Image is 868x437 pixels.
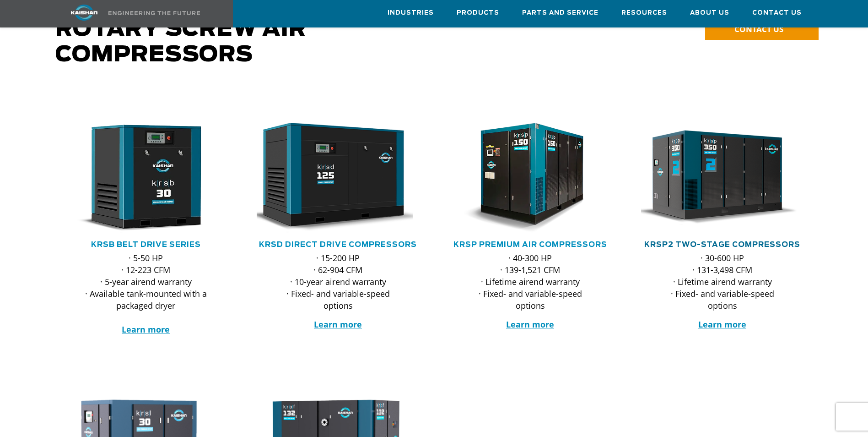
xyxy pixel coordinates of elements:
[314,319,362,330] a: Learn more
[122,324,170,335] a: Learn more
[705,19,819,40] a: CONTACT US
[698,319,746,330] a: Learn more
[641,123,804,233] div: krsp350
[58,123,221,233] img: krsb30
[275,252,401,311] p: · 15-200 HP · 62-904 CFM · 10-year airend warranty · Fixed- and variable-speed options
[690,8,729,18] span: About Us
[65,123,227,233] div: krsb30
[108,11,200,15] img: Engineering the future
[506,319,554,330] a: Learn more
[522,0,598,25] a: Parts and Service
[522,8,598,18] span: Parts and Service
[621,0,667,25] a: Resources
[259,241,417,248] a: KRSD Direct Drive Compressors
[644,241,800,248] a: KRSP2 Two-Stage Compressors
[752,0,802,25] a: Contact Us
[250,123,413,233] img: krsd125
[457,8,499,18] span: Products
[257,123,420,233] div: krsd125
[634,123,797,233] img: krsp350
[442,123,605,233] img: krsp150
[91,241,201,248] a: KRSB Belt Drive Series
[690,0,729,25] a: About Us
[449,123,612,233] div: krsp150
[621,8,667,18] span: Resources
[83,252,209,335] p: · 5-50 HP · 12-223 CFM · 5-year airend warranty · Available tank-mounted with a packaged dryer
[388,8,434,18] span: Industries
[752,8,802,18] span: Contact Us
[453,241,607,248] a: KRSP Premium Air Compressors
[457,0,499,25] a: Products
[50,5,119,21] img: kaishan logo
[467,252,593,311] p: · 40-300 HP · 139-1,521 CFM · Lifetime airend warranty · Fixed- and variable-speed options
[659,252,786,311] p: · 30-600 HP · 131-3,498 CFM · Lifetime airend warranty · Fixed- and variable-speed options
[388,0,434,25] a: Industries
[734,24,783,34] span: CONTACT US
